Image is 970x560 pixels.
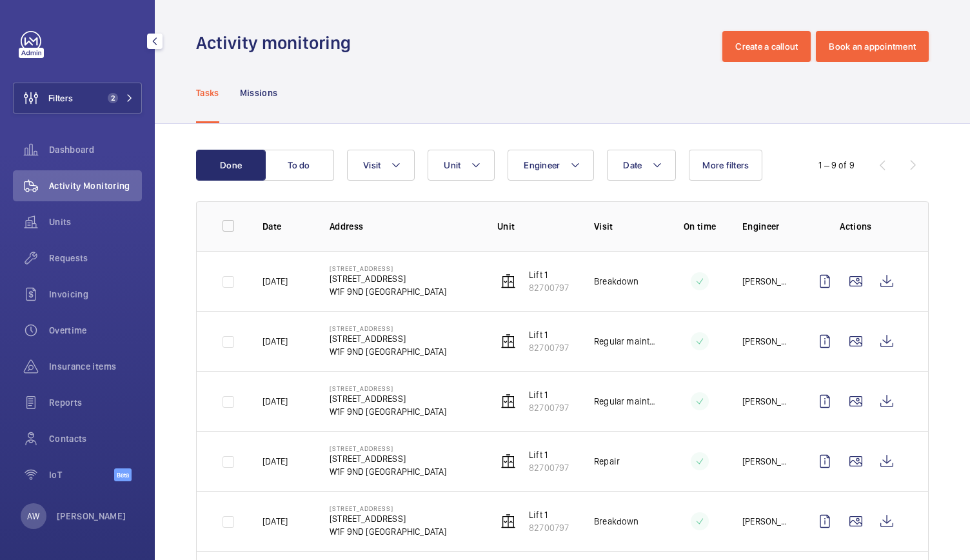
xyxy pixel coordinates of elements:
[508,150,594,181] button: Engineer
[529,388,569,401] p: Lift 1
[330,445,447,452] p: [STREET_ADDRESS]
[262,335,288,348] p: [DATE]
[428,150,495,181] button: Unit
[49,468,114,481] span: IoT
[330,512,447,525] p: [STREET_ADDRESS]
[49,288,142,301] span: Invoicing
[330,325,447,332] p: [STREET_ADDRESS]
[742,455,789,468] p: [PERSON_NAME]
[529,508,569,521] p: Lift 1
[809,220,902,233] p: Actions
[49,396,142,409] span: Reports
[529,268,569,281] p: Lift 1
[262,515,288,528] p: [DATE]
[742,220,789,233] p: Engineer
[816,31,929,62] button: Book an appointment
[330,525,447,538] p: W1F 9ND [GEOGRAPHIC_DATA]
[594,455,620,468] p: Repair
[330,345,447,358] p: W1F 9ND [GEOGRAPHIC_DATA]
[594,395,657,408] p: Regular maintenance
[330,272,447,285] p: [STREET_ADDRESS]
[524,160,560,170] span: Engineer
[114,468,132,481] span: Beta
[330,505,447,512] p: [STREET_ADDRESS]
[363,160,381,170] span: Visit
[500,514,516,529] img: elevator.svg
[742,275,789,288] p: [PERSON_NAME]
[330,265,447,272] p: [STREET_ADDRESS]
[500,334,516,349] img: elevator.svg
[594,220,657,233] p: Visit
[742,335,789,348] p: [PERSON_NAME]
[529,461,569,474] p: 82700797
[444,160,460,170] span: Unit
[27,510,39,523] p: AW
[330,452,447,465] p: [STREET_ADDRESS]
[330,332,447,345] p: [STREET_ADDRESS]
[742,395,789,408] p: [PERSON_NAME]
[702,160,749,170] span: More filters
[196,86,219,99] p: Tasks
[49,432,142,445] span: Contacts
[742,515,789,528] p: [PERSON_NAME]
[347,150,415,181] button: Visit
[49,215,142,228] span: Units
[330,465,447,478] p: W1F 9ND [GEOGRAPHIC_DATA]
[500,394,516,409] img: elevator.svg
[529,281,569,294] p: 82700797
[330,392,447,405] p: [STREET_ADDRESS]
[497,220,573,233] p: Unit
[722,31,811,62] button: Create a callout
[330,405,447,418] p: W1F 9ND [GEOGRAPHIC_DATA]
[689,150,762,181] button: More filters
[500,454,516,469] img: elevator.svg
[49,179,142,192] span: Activity Monitoring
[49,143,142,156] span: Dashboard
[594,275,639,288] p: Breakdown
[330,220,477,233] p: Address
[49,360,142,373] span: Insurance items
[262,395,288,408] p: [DATE]
[49,324,142,337] span: Overtime
[196,31,359,55] h1: Activity monitoring
[262,275,288,288] p: [DATE]
[529,341,569,354] p: 82700797
[818,159,855,172] div: 1 – 9 of 9
[678,220,722,233] p: On time
[49,252,142,265] span: Requests
[57,510,126,523] p: [PERSON_NAME]
[13,83,142,114] button: Filters2
[607,150,676,181] button: Date
[262,220,309,233] p: Date
[330,385,447,392] p: [STREET_ADDRESS]
[262,455,288,468] p: [DATE]
[500,274,516,289] img: elevator.svg
[240,86,278,99] p: Missions
[529,448,569,461] p: Lift 1
[594,335,657,348] p: Regular maintenance
[594,515,639,528] p: Breakdown
[330,285,447,298] p: W1F 9ND [GEOGRAPHIC_DATA]
[196,150,266,181] button: Done
[108,93,118,103] span: 2
[529,328,569,341] p: Lift 1
[529,521,569,534] p: 82700797
[623,160,642,170] span: Date
[48,92,73,105] span: Filters
[529,401,569,414] p: 82700797
[264,150,334,181] button: To do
